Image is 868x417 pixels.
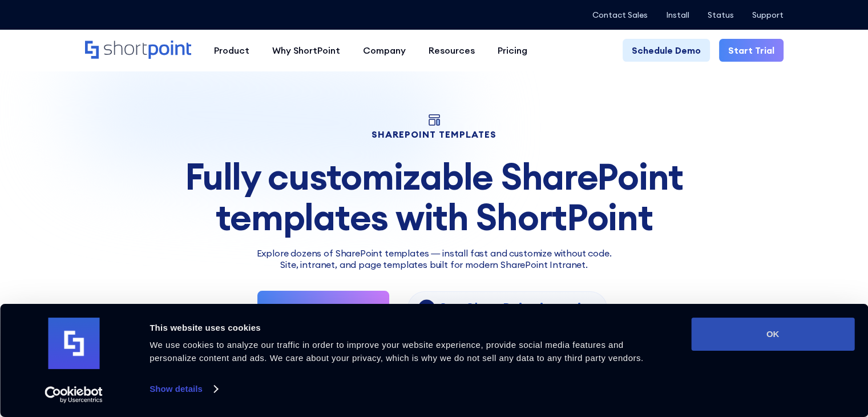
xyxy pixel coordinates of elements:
[363,43,406,57] div: Company
[272,43,340,57] div: Why ShortPoint
[429,43,475,57] div: Resources
[24,386,124,403] a: Usercentrics Cookiebot - opens in a new window
[691,318,854,351] button: OK
[439,299,597,317] p: See ShortPoint in action
[85,157,784,237] div: Fully customizable SharePoint templates with ShortPoint
[417,39,486,62] a: Resources
[486,39,539,62] a: Pricing
[85,246,784,260] p: Explore dozens of SharePoint templates — install fast and customize without code.
[150,340,643,363] span: We use cookies to analyze our traffic in order to improve your website experience, provide social...
[261,39,352,62] a: Why ShortPoint
[85,130,784,138] h1: SHAREPOINT TEMPLATES
[666,10,689,19] a: Install
[150,321,665,335] div: This website uses cookies
[752,10,784,19] a: Support
[592,10,648,19] a: Contact Sales
[85,260,784,270] h2: Site, intranet, and page templates built for modern SharePoint Intranet.
[352,39,417,62] a: Company
[214,43,249,57] div: Product
[407,291,607,326] a: open lightbox
[48,318,99,369] img: logo
[150,380,217,398] a: Show details
[623,39,710,62] a: Schedule Demo
[85,41,191,60] a: Home
[257,291,389,326] a: Start a Free Trial
[498,43,527,57] div: Pricing
[203,39,261,62] a: Product
[719,39,784,62] a: Start Trial
[708,10,734,19] a: Status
